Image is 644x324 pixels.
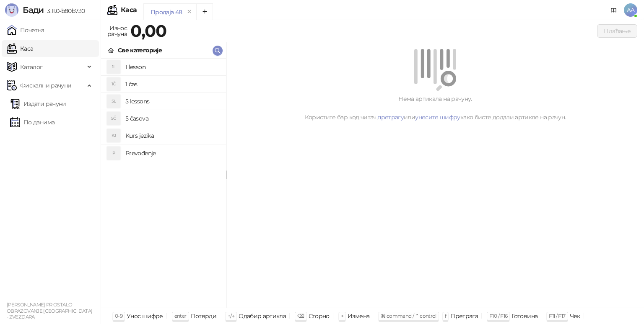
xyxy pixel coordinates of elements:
button: Add tab [196,3,213,20]
a: Почетна [7,22,44,39]
div: KJ [107,129,120,142]
div: Чек [570,311,580,321]
div: Унос шифре [127,311,163,321]
span: 0-9 [115,313,122,319]
div: Све категорије [118,46,162,55]
span: F10 / F16 [489,313,507,319]
div: 1Č [107,77,120,91]
div: Претрага [450,311,478,321]
small: [PERSON_NAME] PR OSTALO OBRAZOVANJE [GEOGRAPHIC_DATA] - ZVEZDARA [7,302,92,320]
h4: Prevođenje [125,147,219,160]
h4: 1 lesson [125,60,219,74]
div: Сторно [309,311,330,321]
h4: Kurs jezika [125,129,219,142]
div: Износ рачуна [106,23,129,39]
span: + [341,313,343,319]
a: По данима [10,114,55,131]
span: ⌫ [297,313,304,319]
div: 1L [107,60,120,74]
h4: 5 lessons [125,95,219,108]
div: grid [101,59,226,308]
div: Продаја 48 [151,8,182,17]
h4: 5 časova [125,112,219,125]
span: Фискални рачуни [20,77,71,94]
span: F11 / F17 [549,313,565,319]
a: унесите шифру [415,113,460,121]
a: Издати рачуни [10,95,66,112]
div: Измена [348,311,369,321]
span: 3.11.0-b80b730 [44,7,85,15]
strong: 0,00 [130,21,166,41]
div: Нема артикала на рачуну. Користите бар код читач, или како бисте додали артикле на рачун. [236,94,634,122]
span: ↑/↓ [228,313,234,319]
div: Потврди [191,311,217,321]
button: remove [184,8,195,15]
a: Каса [7,40,33,57]
div: Готовина [512,311,538,321]
span: Бади [23,5,44,15]
span: ⌘ command / ⌃ control [381,313,436,319]
div: 5Č [107,112,120,125]
div: Каса [121,7,137,13]
div: Одабир артикла [239,311,286,321]
span: enter [174,313,187,319]
a: Документација [607,3,621,17]
h4: 1 čas [125,77,219,91]
div: P [107,147,120,160]
div: 5L [107,95,120,108]
a: претрагу [377,113,404,121]
span: AA [624,3,637,17]
button: Плаћање [597,24,637,38]
span: Каталог [20,59,43,75]
span: f [445,313,446,319]
img: Logo [5,3,18,17]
